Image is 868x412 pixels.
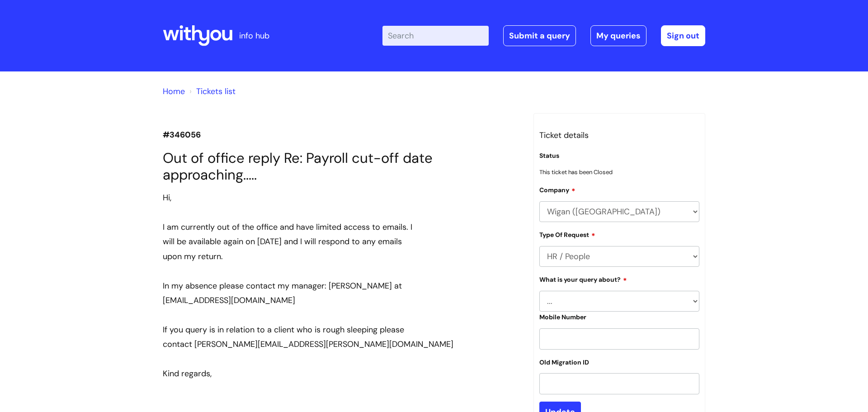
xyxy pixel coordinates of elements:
a: Tickets list [196,86,236,97]
input: Search [382,26,489,46]
h3: Ticket details [539,128,699,142]
label: Status [539,152,559,160]
a: Submit a query [503,25,576,46]
label: Old Migration ID [539,359,589,366]
h1: Out of office reply Re: Payroll cut-off date approaching..... [163,150,520,183]
div: | - [382,25,705,46]
p: info hub [239,28,269,43]
a: Home [163,86,185,97]
p: This ticket has been Closed [539,167,699,177]
a: Sign out [661,25,705,46]
li: Solution home [163,84,185,99]
label: What is your query about? [539,275,627,284]
a: My queries [590,25,646,46]
label: Company [539,185,576,194]
li: Tickets list [187,84,236,99]
label: Type Of Request [539,230,595,239]
p: #346056 [163,128,520,142]
label: Mobile Number [539,313,586,321]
